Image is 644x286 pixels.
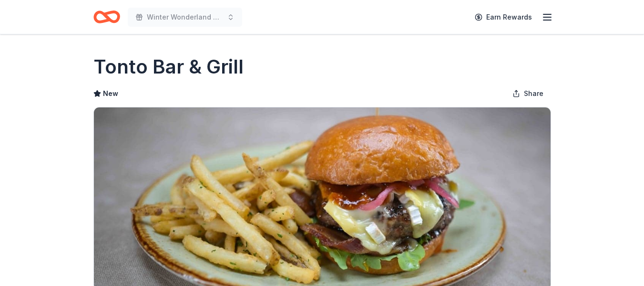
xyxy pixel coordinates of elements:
[147,11,223,23] span: Winter Wonderland Charity Gala
[524,88,543,99] span: Share
[128,8,242,27] button: Winter Wonderland Charity Gala
[93,53,244,80] h1: Tonto Bar & Grill
[93,6,120,28] a: Home
[505,84,551,103] button: Share
[469,9,538,26] a: Earn Rewards
[103,88,118,99] span: New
